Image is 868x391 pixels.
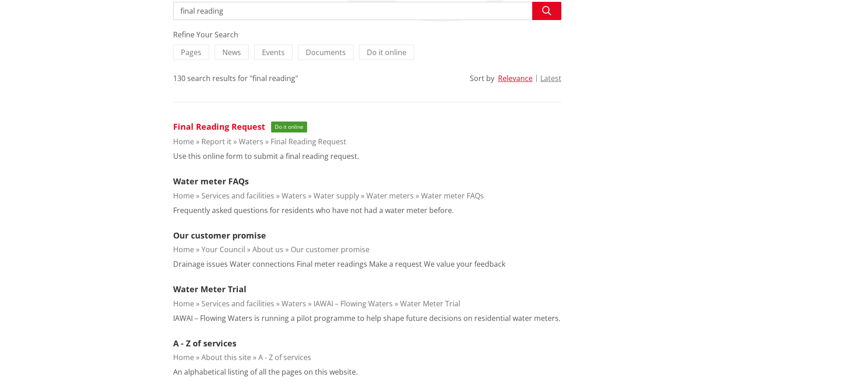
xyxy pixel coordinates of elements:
div: Sort by [470,73,494,84]
a: Water meter FAQs [173,176,249,187]
a: Water meter FAQs [421,191,484,201]
p: An alphabetical listing of all the pages on this website. [173,366,358,377]
a: Water meters [366,191,414,201]
span: Documents [306,47,346,57]
a: A - Z of services [258,352,311,362]
button: Relevance [498,74,533,82]
a: Final Reading Request [271,137,346,147]
a: Home [173,352,194,362]
a: Water supply [313,191,359,201]
button: Latest [540,74,561,82]
a: About this site [201,352,251,362]
input: Search input [173,2,561,20]
span: News [222,47,241,57]
span: Events [262,47,285,57]
a: Our customer promise [173,230,266,241]
a: Home [173,137,194,147]
p: IAWAI – Flowing Waters is running a pilot programme to help shape future decisions on residential... [173,313,560,324]
p: Drainage issues Water connections Final meter readings Make a request We value your feedback [173,259,505,269]
a: Waters [282,191,306,201]
span: Pages [181,47,201,57]
a: Waters [282,299,306,309]
a: Services and facilities [201,191,274,201]
a: IAWAI – Flowing Waters [313,299,393,309]
a: Our customer promise [291,244,370,254]
a: Your Council [201,244,245,254]
p: Frequently asked questions for residents who have not had a water meter before. [173,205,454,216]
a: Home [173,244,194,254]
a: Final Reading Request [173,121,265,132]
a: Water Meter Trial [400,299,460,309]
a: About us [252,244,283,254]
span: Do it online [271,122,307,132]
div: 130 search results for "final reading" [173,73,298,84]
a: Home [173,299,194,309]
a: Services and facilities [201,299,274,309]
div: Refine Your Search [173,29,561,40]
a: A - Z of services [173,338,236,349]
a: Home [173,191,194,201]
span: Do it online [367,47,406,57]
a: Report it [201,137,231,147]
a: Waters [239,137,263,147]
a: Water Meter Trial [173,284,247,295]
p: Use this online form to submit a final reading request. [173,151,359,162]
